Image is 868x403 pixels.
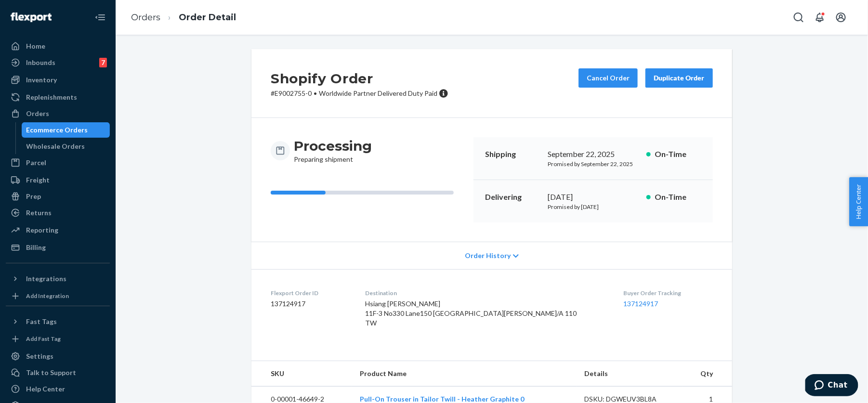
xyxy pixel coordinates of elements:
span: Worldwide Partner Delivered Duty Paid [319,89,437,97]
a: Home [6,39,110,54]
div: Billing [26,243,46,252]
button: Open account menu [831,8,851,27]
p: # E9002755-0 [271,89,448,98]
span: Order History [465,251,511,260]
a: Parcel [6,155,110,170]
a: Pull-On Trouser in Tailor Twill - Heather Graphite 0 [360,395,524,403]
dd: 137124917 [271,299,350,309]
span: • [314,89,317,97]
th: Qty [683,361,732,387]
a: Billing [6,240,110,255]
button: Close Navigation [91,8,110,27]
a: Ecommerce Orders [22,122,110,138]
a: Add Integration [6,290,110,302]
img: Flexport logo [11,13,52,22]
a: Replenishments [6,90,110,105]
div: Help Center [26,384,65,394]
dt: Destination [365,289,608,297]
span: Hsiang [PERSON_NAME] 11F-3 No330 Lane150 [GEOGRAPHIC_DATA][PERSON_NAME]/A 110 TW [365,299,577,327]
th: Details [577,361,683,387]
div: 7 [99,58,107,67]
button: Help Center [849,177,868,226]
p: Shipping [485,149,540,160]
button: Integrations [6,271,110,286]
dt: Flexport Order ID [271,289,350,297]
p: Promised by [DATE] [548,203,639,211]
button: Cancel Order [579,68,638,88]
div: Talk to Support [26,368,76,377]
iframe: Opens a widget where you can chat to one of our agents [805,374,858,398]
div: Fast Tags [26,317,57,326]
button: Open Search Box [789,8,808,27]
div: Inventory [26,75,57,85]
div: Orders [26,109,49,118]
div: Inbounds [26,58,55,67]
div: Prep [26,192,41,201]
p: On-Time [655,192,701,203]
div: Home [26,41,45,51]
p: Promised by September 22, 2025 [548,160,639,168]
div: Preparing shipment [294,137,372,164]
button: Fast Tags [6,314,110,329]
th: Product Name [352,361,577,387]
div: Integrations [26,274,66,284]
div: Duplicate Order [654,73,705,83]
a: Freight [6,172,110,188]
div: Parcel [26,158,46,168]
a: Orders [6,106,110,121]
ol: breadcrumbs [123,3,244,32]
h2: Shopify Order [271,68,448,89]
button: Talk to Support [6,365,110,380]
div: Add Integration [26,292,69,300]
div: Ecommerce Orders [26,125,88,135]
div: Wholesale Orders [26,142,85,151]
dt: Buyer Order Tracking [624,289,713,297]
div: Settings [26,351,53,361]
a: Orders [131,12,160,23]
div: Replenishments [26,92,77,102]
a: Wholesale Orders [22,139,110,154]
a: Add Fast Tag [6,333,110,345]
a: 137124917 [624,299,658,308]
a: Prep [6,189,110,204]
a: Inbounds7 [6,55,110,70]
a: Inventory [6,72,110,88]
p: Delivering [485,192,540,203]
div: Freight [26,175,50,185]
a: Settings [6,349,110,364]
a: Reporting [6,222,110,238]
a: Help Center [6,381,110,397]
th: SKU [251,361,352,387]
a: Returns [6,205,110,221]
a: Order Detail [179,12,236,23]
button: Duplicate Order [645,68,713,88]
div: September 22, 2025 [548,149,639,160]
div: [DATE] [548,192,639,203]
div: Returns [26,208,52,218]
p: On-Time [655,149,701,160]
h3: Processing [294,137,372,155]
button: Open notifications [810,8,829,27]
div: Reporting [26,225,58,235]
div: Add Fast Tag [26,335,61,343]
